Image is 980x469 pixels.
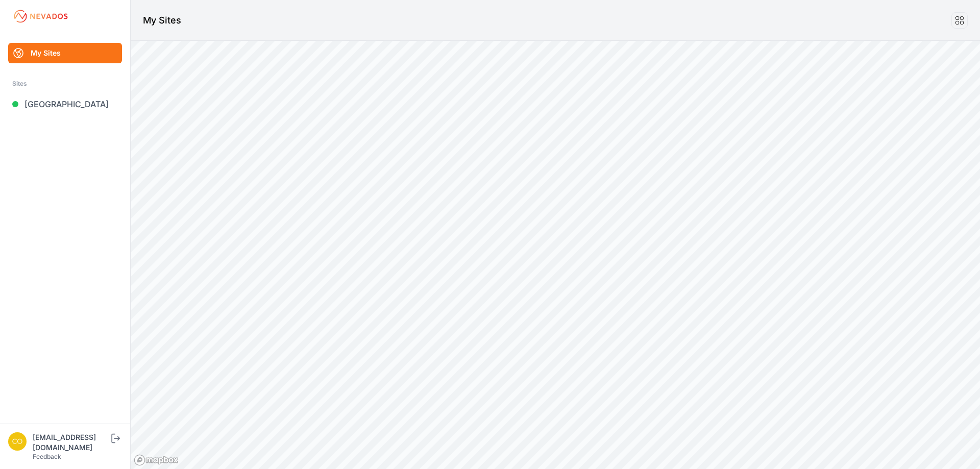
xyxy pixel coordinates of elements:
h1: My Sites [143,13,181,28]
a: [GEOGRAPHIC_DATA] [8,94,122,114]
div: [EMAIL_ADDRESS][DOMAIN_NAME] [33,432,109,453]
a: Feedback [33,453,61,460]
div: Sites [12,78,118,90]
canvas: Map [131,41,980,469]
a: Mapbox logo [134,454,179,466]
img: controlroomoperator@invenergy.com [8,432,27,451]
img: Nevados [12,8,69,24]
a: My Sites [8,43,122,63]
